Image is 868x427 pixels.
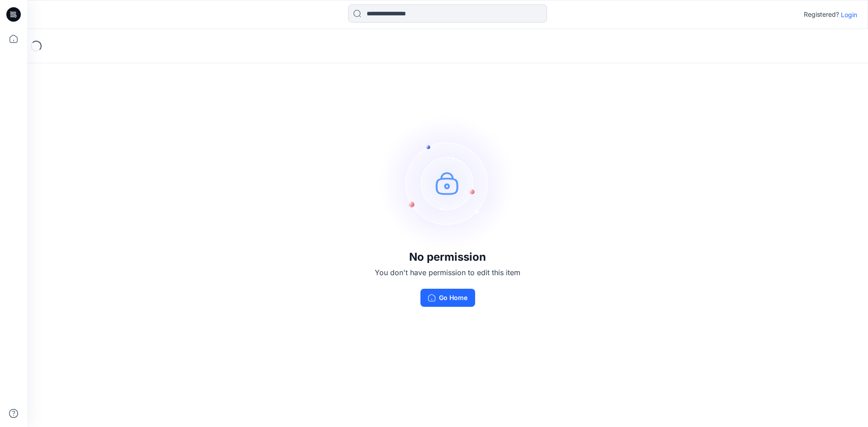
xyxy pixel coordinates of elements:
[375,251,520,263] h3: No permission
[380,115,515,251] img: no-perm.svg
[420,289,475,307] button: Go Home
[841,10,857,19] p: Login
[804,9,839,20] p: Registered?
[375,267,520,278] p: You don't have permission to edit this item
